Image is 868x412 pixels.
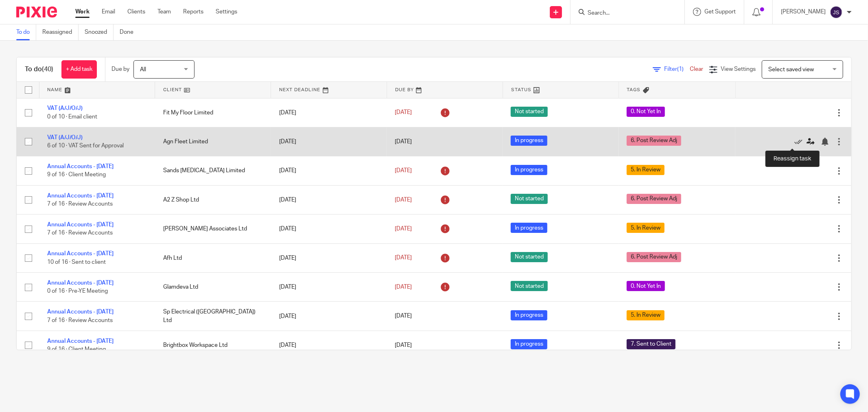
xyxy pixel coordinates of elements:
[102,8,115,16] a: Email
[155,302,271,331] td: Sp Electrical ([GEOGRAPHIC_DATA]) Ltd
[47,259,106,265] span: 10 of 16 · Sent to client
[47,251,114,256] a: Annual Accounts - [DATE]
[85,24,114,40] a: Snoozed
[627,194,681,204] span: 6. Post Review Adj
[155,243,271,272] td: Afh Ltd
[47,201,113,207] span: 7 of 16 · Review Accounts
[157,8,171,16] a: Team
[511,281,548,291] span: Not started
[47,338,114,344] a: Annual Accounts - [DATE]
[155,98,271,127] td: Fit My Floor Limited
[47,318,113,323] span: 7 of 16 · Review Accounts
[155,127,271,156] td: Agn Fleet Limited
[271,331,387,359] td: [DATE]
[627,165,665,175] span: 5. In Review
[781,8,826,16] p: [PERSON_NAME]
[395,284,412,290] span: [DATE]
[395,197,412,203] span: [DATE]
[768,67,814,72] span: Select saved view
[395,139,412,145] span: [DATE]
[16,7,57,18] img: Pixie
[627,339,676,349] span: 7. Sent to Client
[271,98,387,127] td: [DATE]
[155,185,271,214] td: A2 Z Shop Ltd
[271,185,387,214] td: [DATE]
[155,156,271,185] td: Sands [MEDICAL_DATA] Limited
[140,67,146,72] span: All
[511,310,547,320] span: In progress
[47,222,114,228] a: Annual Accounts - [DATE]
[25,65,53,74] h1: To do
[627,281,665,291] span: 0. Not Yet In
[47,105,83,111] a: VAT (A/J/O/J)
[75,8,90,16] a: Work
[511,194,548,204] span: Not started
[47,193,114,199] a: Annual Accounts - [DATE]
[271,243,387,272] td: [DATE]
[47,280,114,286] a: Annual Accounts - [DATE]
[627,310,665,320] span: 5. In Review
[47,164,114,169] a: Annual Accounts - [DATE]
[47,346,106,352] span: 9 of 16 · Client Meeting
[395,255,412,261] span: [DATE]
[830,6,843,19] img: svg%3E
[112,65,129,73] p: Due by
[271,127,387,156] td: [DATE]
[511,252,548,262] span: Not started
[627,88,641,92] span: Tags
[16,24,36,40] a: To do
[47,309,114,315] a: Annual Accounts - [DATE]
[627,252,681,262] span: 6. Post Review Adj
[155,273,271,302] td: Glamdeva Ltd
[216,8,237,16] a: Settings
[155,331,271,359] td: Brightbox Workspace Ltd
[627,136,681,146] span: 6. Post Review Adj
[395,226,412,232] span: [DATE]
[47,288,108,294] span: 0 of 16 · Pre-YE Meeting
[42,24,79,40] a: Reassigned
[395,313,412,319] span: [DATE]
[704,9,736,15] span: Get Support
[511,165,547,175] span: In progress
[47,135,83,140] a: VAT (A/J/O/J)
[511,136,547,146] span: In progress
[61,60,97,79] a: + Add task
[183,8,203,16] a: Reports
[271,156,387,185] td: [DATE]
[120,24,140,40] a: Done
[677,66,684,72] span: (1)
[690,66,703,72] a: Clear
[127,8,145,16] a: Clients
[395,110,412,116] span: [DATE]
[47,172,106,178] span: 9 of 16 · Client Meeting
[395,342,412,348] span: [DATE]
[721,66,756,72] span: View Settings
[627,223,665,233] span: 5. In Review
[271,273,387,302] td: [DATE]
[155,215,271,243] td: [PERSON_NAME] Associates Ltd
[511,339,547,349] span: In progress
[794,138,807,146] a: Mark as done
[511,223,547,233] span: In progress
[47,114,97,120] span: 0 of 10 · Email client
[587,10,660,17] input: Search
[271,302,387,331] td: [DATE]
[47,143,124,149] span: 6 of 10 · VAT Sent for Approval
[627,107,665,117] span: 0. Not Yet In
[42,66,53,72] span: (40)
[511,107,548,117] span: Not started
[271,215,387,243] td: [DATE]
[47,230,113,236] span: 7 of 16 · Review Accounts
[664,66,690,72] span: Filter
[395,168,412,173] span: [DATE]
